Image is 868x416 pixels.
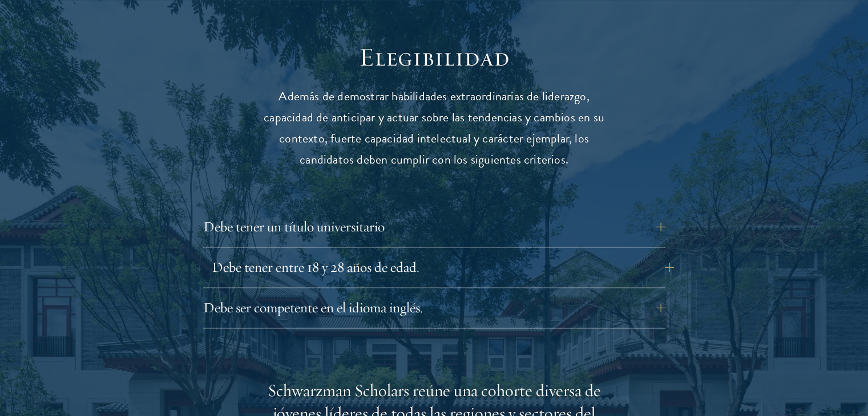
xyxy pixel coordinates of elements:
[203,213,665,240] button: Debe tener un título universitario
[212,254,674,281] button: Debe tener entre 18 y 28 años de edad.
[203,299,423,316] font: Debe ser competente en el idioma inglés.
[212,258,419,276] font: Debe tener entre 18 y 28 años de edad.
[264,87,604,169] font: Además de demostrar habilidades extraordinarias de liderazgo, capacidad de anticipar y actuar sob...
[203,294,665,321] button: Debe ser competente en el idioma inglés.
[359,41,510,73] font: Elegibilidad
[203,218,385,235] font: Debe tener un título universitario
